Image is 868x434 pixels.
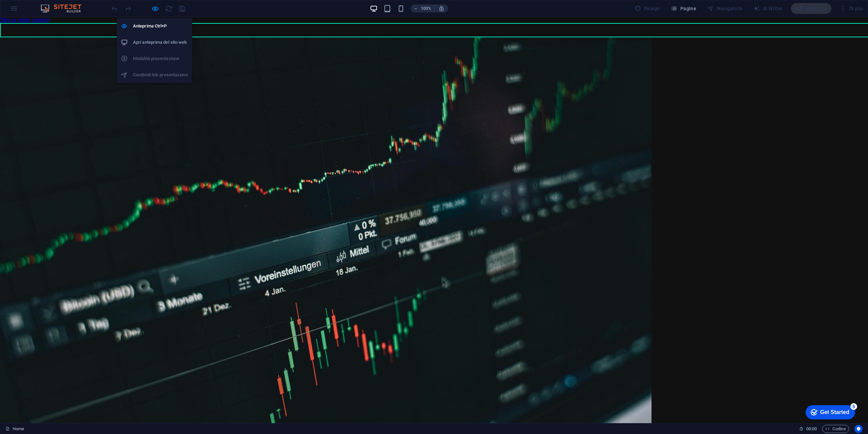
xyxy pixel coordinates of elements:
[854,425,863,433] button: Usercentrics
[632,3,663,14] div: Design (Ctrl+Alt+Y)
[20,7,49,14] div: Get Started
[411,4,435,13] button: 100%
[133,38,188,46] h6: Apri anteprima del sito web
[811,426,812,431] span: :
[5,425,24,433] a: Fai clic per annullare la selezione. Doppio clic per aprire le pagine
[806,425,817,433] span: 00 00
[133,22,188,30] h6: Anteprima Ctrl+P
[671,5,696,12] span: Pagine
[39,4,90,13] img: Editor Logo
[825,425,846,433] span: Codice
[799,425,817,433] h6: Tempo sessione
[822,425,849,433] button: Codice
[421,4,432,13] h6: 100%
[438,5,445,12] i: Quando ridimensioni, regola automaticamente il livello di zoom in modo che corrisponda al disposi...
[668,3,699,14] button: Pagine
[50,1,57,8] div: 5
[5,3,55,18] div: Get Started 5 items remaining, 0% complete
